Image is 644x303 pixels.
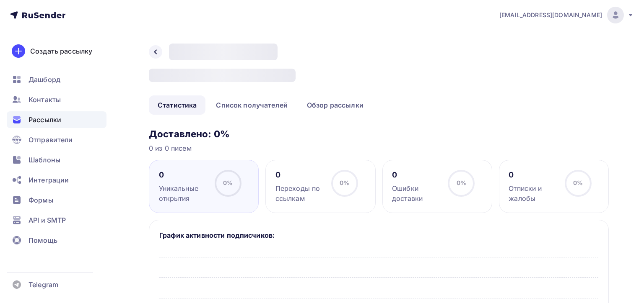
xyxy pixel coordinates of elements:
[7,151,106,168] a: Шаблоны
[149,128,609,140] h3: Доставлено: 0%
[7,71,106,88] a: Дашборд
[29,135,73,145] span: Отправители
[29,95,61,105] span: Контакты
[7,111,106,128] a: Рассылки
[29,74,60,85] span: Дашборд
[7,192,106,208] a: Формы
[509,183,557,203] div: Отписки и жалобы
[29,115,61,125] span: Рассылки
[159,230,598,240] h5: График активности подписчиков:
[159,183,207,203] div: Уникальные открытия
[30,46,92,56] div: Создать рассылку
[29,155,60,165] span: Шаблоны
[275,170,324,180] div: 0
[159,170,207,180] div: 0
[509,170,557,180] div: 0
[457,179,466,186] span: 0%
[207,95,296,115] a: Список получателей
[7,91,106,108] a: Контакты
[392,183,440,203] div: Ошибки доставки
[149,143,609,153] div: 0 из 0 писем
[340,179,349,186] span: 0%
[7,131,106,148] a: Отправители
[29,235,57,245] span: Помощь
[29,175,69,185] span: Интеграции
[499,7,634,23] a: [EMAIL_ADDRESS][DOMAIN_NAME]
[573,179,583,186] span: 0%
[392,170,440,180] div: 0
[29,215,66,225] span: API и SMTP
[298,95,372,115] a: Обзор рассылки
[149,95,205,115] a: Статистика
[499,11,602,19] span: [EMAIL_ADDRESS][DOMAIN_NAME]
[223,179,233,186] span: 0%
[29,195,53,205] span: Формы
[275,183,324,203] div: Переходы по ссылкам
[29,280,58,290] span: Telegram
